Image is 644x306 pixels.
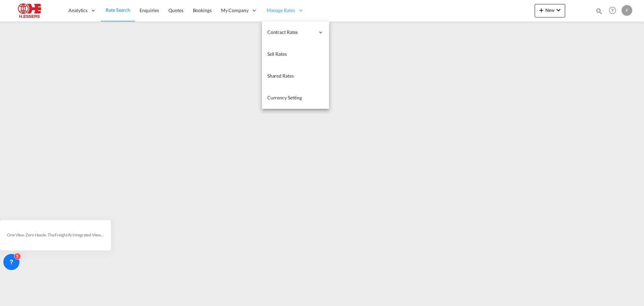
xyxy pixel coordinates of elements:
[193,7,212,13] span: Bookings
[537,7,562,13] span: New
[622,5,632,16] div: F
[535,4,565,17] button: icon-plus 400-fgNewicon-chevron-down
[595,7,603,15] md-icon: icon-magnify
[267,51,287,57] span: Sell Rates
[267,7,295,14] span: Manage Rates
[595,7,603,17] div: icon-magnify
[221,7,249,14] span: My Company
[267,95,302,100] span: Currency Setting
[68,7,88,14] span: Analytics
[607,5,622,17] div: Help
[262,21,329,43] div: Contract Rates
[267,29,315,36] span: Contract Rates
[537,6,545,14] md-icon: icon-plus 400-fg
[106,7,130,13] span: Rate Search
[267,73,294,79] span: Shared Rates
[262,87,329,109] a: Currency Setting
[607,5,618,16] span: Help
[554,6,562,14] md-icon: icon-chevron-down
[10,3,55,18] img: 690005f0ba9d11ee90968bb23dcea500.JPG
[168,7,183,13] span: Quotes
[262,65,329,87] a: Shared Rates
[262,43,329,65] a: Sell Rates
[140,7,159,13] span: Enquiries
